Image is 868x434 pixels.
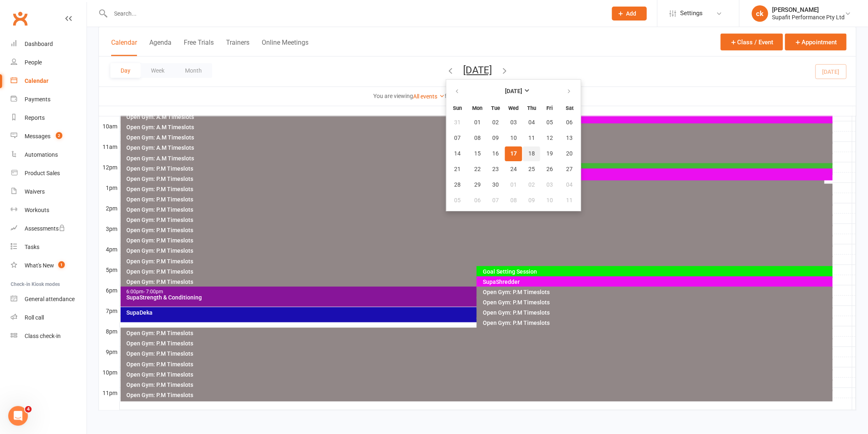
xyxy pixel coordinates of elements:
[11,53,87,72] a: People
[447,146,468,161] button: 14
[25,188,45,195] div: Waivers
[492,119,499,126] span: 02
[25,78,48,84] div: Calendar
[11,35,87,53] a: Dashboard
[492,151,499,157] span: 16
[184,39,214,56] button: Free Trials
[523,115,540,130] button: 04
[523,131,540,146] button: 11
[566,166,573,173] span: 27
[474,119,481,126] span: 01
[99,347,119,357] th: 9pm
[510,166,517,173] span: 24
[99,388,119,398] th: 11pm
[546,166,553,173] span: 26
[455,182,461,188] span: 28
[505,115,522,130] button: 03
[546,182,553,188] span: 03
[126,372,831,377] div: Open Gym: P.M Timeslots
[681,4,703,23] span: Settings
[772,14,845,21] div: Supafit Performance Pty Ltd
[149,39,171,56] button: Agenda
[523,162,540,177] button: 25
[99,224,119,234] th: 3pm
[469,146,486,161] button: 15
[547,105,553,111] small: Friday
[566,135,573,142] span: 13
[482,171,831,177] div: SupaShredder
[126,207,831,212] div: Open Gym: P.M Timeslots
[559,131,580,146] button: 13
[119,106,852,116] th: [DATE]
[566,182,573,188] span: 04
[559,115,580,130] button: 06
[487,193,504,208] button: 07
[126,176,823,182] div: Open Gym: P.M Timeslots
[126,145,831,151] div: Open Gym: A.M Timeslots
[25,225,65,232] div: Assessments
[528,197,535,204] span: 09
[11,127,87,146] a: Messages 2
[474,135,481,142] span: 08
[11,219,87,238] a: Assessments
[482,299,831,305] div: Open Gym: P.M Timeslots
[11,290,87,308] a: General attendance kiosk mode
[453,105,462,111] small: Sunday
[455,119,461,126] span: 31
[487,146,504,161] button: 16
[469,115,486,130] button: 01
[469,178,486,192] button: 29
[469,162,486,177] button: 22
[566,151,573,157] span: 20
[473,105,483,111] small: Monday
[482,166,831,171] div: Goal Setting Session
[11,183,87,201] a: Waivers
[509,105,519,111] small: Wednesday
[492,135,499,142] span: 09
[126,340,831,346] div: Open Gym: P.M Timeslots
[505,162,522,177] button: 24
[25,96,50,103] div: Payments
[541,131,558,146] button: 12
[721,34,783,50] button: Class / Event
[546,135,553,142] span: 12
[262,39,308,56] button: Online Meetings
[99,142,119,152] th: 11am
[110,63,141,78] button: Day
[510,182,517,188] span: 01
[528,135,535,142] span: 11
[25,151,58,158] div: Automations
[463,64,492,76] button: [DATE]
[11,256,87,275] a: What's New1
[528,182,535,188] span: 02
[482,269,831,274] div: Goal Setting Session
[510,197,517,204] span: 08
[447,162,468,177] button: 21
[126,124,831,130] div: Open Gym: A.M Timeslots
[487,162,504,177] button: 23
[11,201,87,219] a: Workouts
[541,178,558,192] button: 03
[99,265,119,275] th: 5pm
[447,178,468,192] button: 28
[99,183,119,193] th: 1pm
[447,131,468,146] button: 07
[523,146,540,161] button: 18
[58,261,65,268] span: 1
[126,295,823,300] div: SupaStrength & Conditioning
[126,135,831,140] div: Open Gym: A.M Timeslots
[99,244,119,254] th: 4pm
[510,135,517,142] span: 10
[126,269,823,274] div: Open Gym: P.M Timeslots
[546,119,553,126] span: 05
[487,131,504,146] button: 09
[99,121,119,131] th: 10am
[126,166,823,171] div: Open Gym: P.M Timeslots
[126,248,831,254] div: Open Gym: P.M Timeslots
[99,203,119,213] th: 2pm
[528,166,535,173] span: 25
[505,193,522,208] button: 08
[505,88,522,95] strong: [DATE]
[612,7,647,21] button: Add
[510,151,517,157] span: 17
